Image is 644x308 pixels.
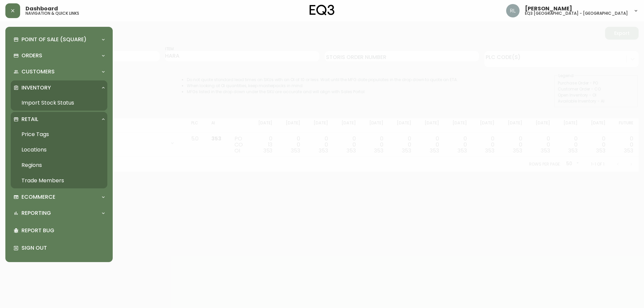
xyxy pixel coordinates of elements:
[25,11,79,15] h5: navigation & quick links
[11,190,107,204] div: Ecommerce
[11,239,107,257] div: Sign Out
[11,173,107,188] a: Trade Members
[21,193,55,201] p: Ecommerce
[25,6,58,11] span: Dashboard
[21,227,105,234] p: Report Bug
[11,64,107,79] div: Customers
[21,116,38,123] p: Retail
[11,222,107,239] div: Report Bug
[11,48,107,63] div: Orders
[11,158,107,173] a: Regions
[21,209,51,217] p: Reporting
[525,11,628,15] h5: eq3 [GEOGRAPHIC_DATA] - [GEOGRAPHIC_DATA]
[525,6,572,11] span: [PERSON_NAME]
[21,244,105,252] p: Sign Out
[21,52,42,59] p: Orders
[21,84,51,91] p: Inventory
[11,127,107,142] a: Price Tags
[11,206,107,221] div: Reporting
[11,32,107,47] div: Point of Sale (Square)
[21,36,87,43] p: Point of Sale (Square)
[11,80,107,95] div: Inventory
[11,95,107,111] a: Import Stock Status
[11,112,107,127] div: Retail
[310,5,334,15] img: logo
[506,4,520,17] img: 91cc3602ba8cb70ae1ccf1ad2913f397
[21,68,55,75] p: Customers
[11,142,107,158] a: Locations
